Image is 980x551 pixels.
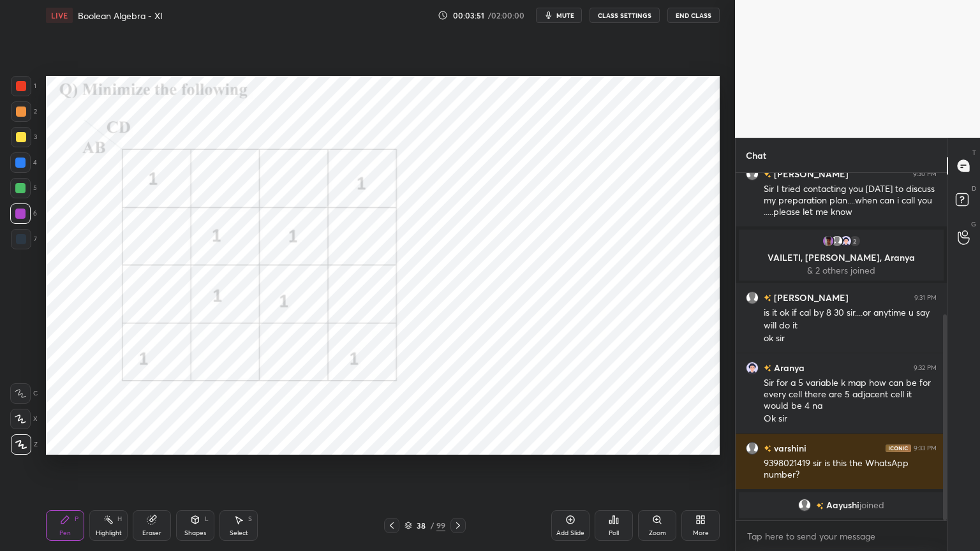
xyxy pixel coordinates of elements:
[826,500,859,510] span: Aayushi
[46,8,73,23] div: LIVE
[764,171,771,178] img: no-rating-badge.077c3623.svg
[771,441,806,455] h6: varshini
[764,183,937,219] div: Sir I tried contacting you [DATE] to discuss my preparation plan....when can i call you .....plea...
[849,235,861,247] div: 2
[913,170,937,178] div: 9:30 PM
[746,442,759,455] img: default.png
[764,365,771,372] img: no-rating-badge.077c3623.svg
[798,499,811,511] img: default.png
[914,294,937,302] div: 9:31 PM
[746,291,759,304] img: default.png
[971,219,976,229] p: G
[75,516,78,522] div: P
[764,445,771,452] img: no-rating-badge.077c3623.svg
[764,377,937,413] div: Sir for a 5 variable k map how can be for every cell there are 5 adjacent cell it would be 4 na
[590,8,660,23] button: CLASS SETTINGS
[10,203,37,224] div: 6
[746,253,936,263] p: VAILETI, [PERSON_NAME], Aranya
[746,265,936,275] p: & 2 others joined
[11,127,37,147] div: 3
[78,10,163,22] h4: Boolean Algebra - XI
[746,168,759,180] img: default.png
[436,520,445,531] div: 99
[764,413,937,425] div: Ok sir
[248,516,252,522] div: S
[736,138,776,172] p: Chat
[822,235,835,247] img: 3
[764,320,937,332] div: will do it
[10,383,38,404] div: C
[430,522,434,529] div: /
[230,530,248,536] div: Select
[11,229,37,249] div: 7
[96,530,122,536] div: Highlight
[764,295,771,302] img: no-rating-badge.077c3623.svg
[10,409,38,429] div: X
[859,500,884,510] span: joined
[764,307,937,320] div: is it ok if cal by 8 30 sir....or anytime u say
[556,11,574,20] span: mute
[11,434,38,455] div: Z
[556,530,584,536] div: Add Slide
[11,76,36,96] div: 1
[693,530,709,536] div: More
[415,522,427,529] div: 38
[840,235,852,247] img: 21088506_8754CCD0-97B0-4E8F-B2F1-69B7A7E29020.png
[886,444,911,452] img: iconic-dark.1390631f.png
[536,8,582,23] button: mute
[764,332,937,345] div: ok sir
[10,152,37,173] div: 4
[831,235,843,247] img: default.png
[914,364,937,372] div: 9:32 PM
[746,362,759,374] img: 21088506_8754CCD0-97B0-4E8F-B2F1-69B7A7E29020.png
[667,8,720,23] button: End Class
[10,178,37,198] div: 5
[771,361,805,374] h6: Aranya
[609,530,619,536] div: Poll
[764,457,937,481] div: 9398021419 sir is this the WhatsApp number?
[184,530,206,536] div: Shapes
[972,148,976,158] p: T
[771,167,849,180] h6: [PERSON_NAME]
[972,184,976,193] p: D
[736,173,947,520] div: grid
[142,530,161,536] div: Eraser
[11,101,37,122] div: 2
[205,516,209,522] div: L
[649,530,666,536] div: Zoom
[59,530,71,536] div: Pen
[816,503,824,510] img: no-rating-badge.077c3623.svg
[914,444,937,452] div: 9:33 PM
[117,516,122,522] div: H
[771,291,849,304] h6: [PERSON_NAME]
